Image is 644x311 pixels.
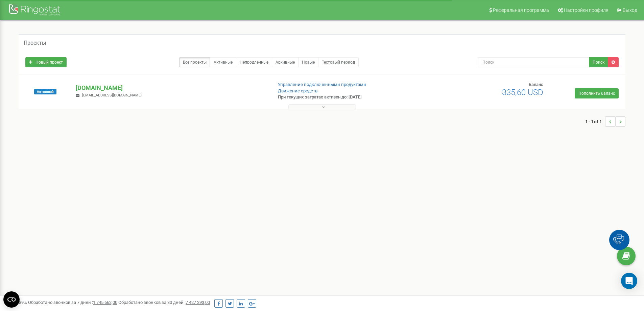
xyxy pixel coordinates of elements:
a: Тестовый период [318,57,359,67]
a: Активные [210,57,236,67]
p: При текущих затратах активен до: [DATE] [278,94,419,101]
span: Настройки профиля [564,7,609,13]
span: Баланс [529,82,543,87]
span: Обработано звонков за 7 дней : [28,300,117,305]
input: Поиск [478,57,589,67]
button: Open CMP widget [3,291,20,308]
a: Новый проект [25,57,67,67]
p: [DOMAIN_NAME] [76,84,267,92]
a: Архивные [272,57,299,67]
a: Все проекты [179,57,210,67]
div: Open Intercom Messenger [621,273,637,289]
span: Выход [623,7,637,13]
a: Движение средств [278,88,317,93]
u: 7 427 293,00 [186,300,210,305]
span: [EMAIL_ADDRESS][DOMAIN_NAME] [82,93,142,97]
u: 1 745 662,00 [93,300,117,305]
a: Пополнить баланс [575,88,619,98]
a: Управление подключенными продуктами [278,82,366,87]
span: 335,60 USD [502,88,543,97]
a: Непродленные [236,57,272,67]
span: Обработано звонков за 30 дней : [118,300,210,305]
span: Реферальная программа [493,7,549,13]
span: 1 - 1 of 1 [585,116,605,127]
span: Активный [34,89,56,94]
nav: ... [585,110,625,133]
a: Новые [298,57,318,67]
button: Поиск [589,57,608,67]
h5: Проекты [24,40,46,46]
